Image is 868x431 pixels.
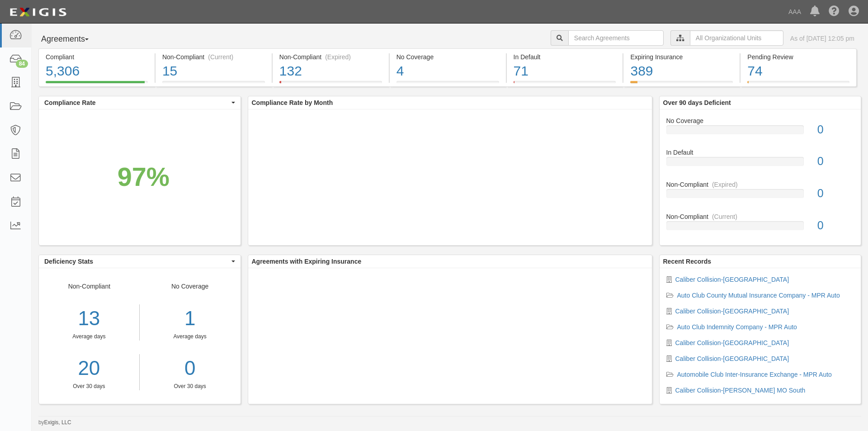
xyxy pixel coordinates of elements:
button: Compliance Rate [39,96,241,109]
a: In Default0 [666,148,854,180]
a: Caliber Collision-[GEOGRAPHIC_DATA] [675,276,789,283]
a: 20 [39,354,139,383]
div: Average days [146,333,234,341]
div: 1 [146,304,234,333]
div: No Coverage [396,52,499,62]
a: No Coverage4 [390,81,506,88]
b: Agreements with Expiring Insurance [252,258,362,265]
a: Non-Compliant(Current)15 [156,81,272,88]
div: 5,306 [46,62,148,81]
a: Non-Compliant(Expired)0 [666,180,854,212]
a: In Default71 [507,81,623,88]
a: Caliber Collision-[GEOGRAPHIC_DATA] [675,339,789,346]
input: Search Agreements [568,30,664,46]
input: All Organizational Units [690,30,783,46]
a: Auto Club County Mutual Insurance Company - MPR Auto [677,292,840,299]
div: (Current) [712,212,737,221]
button: Agreements [38,30,106,48]
div: As of [DATE] 12:05 pm [790,34,854,43]
div: 84 [16,60,28,68]
small: by [38,419,71,426]
div: 15 [162,62,265,81]
div: 0 [811,122,861,138]
div: Over 30 days [39,383,139,390]
div: 4 [396,62,499,81]
div: 0 [811,218,861,234]
div: No Coverage [660,116,861,125]
div: (Current) [208,52,233,62]
a: Non-Compliant(Expired)132 [273,81,389,88]
div: 132 [279,62,382,81]
div: 74 [747,62,849,81]
div: 389 [630,62,733,81]
a: Caliber Collision-[GEOGRAPHIC_DATA] [675,308,789,315]
div: Non-Compliant (Current) [162,52,265,62]
div: 0 [811,185,861,202]
div: Average days [39,333,139,341]
div: In Default [514,52,616,62]
div: Over 30 days [146,383,234,390]
div: Expiring Insurance [630,52,733,62]
div: Non-Compliant [660,180,861,189]
i: Help Center - Complianz [829,6,840,17]
a: Caliber Collision-[PERSON_NAME] MO South [675,387,806,394]
div: Compliant [46,52,148,62]
a: AAA [784,3,806,21]
div: Non-Compliant [39,282,140,390]
button: Deficiency Stats [39,255,241,268]
div: (Expired) [325,52,351,62]
div: 97% [118,158,170,195]
a: Non-Compliant(Current)0 [666,212,854,237]
div: 0 [811,153,861,170]
a: Pending Review74 [741,81,857,88]
a: Exigis, LLC [44,419,71,426]
div: Pending Review [747,52,849,62]
a: Auto Club Indemnity Company - MPR Auto [677,323,797,331]
a: 0 [146,354,234,383]
b: Compliance Rate by Month [252,99,333,106]
div: Non-Compliant (Expired) [279,52,382,62]
a: Automobile Club Inter-Insurance Exchange - MPR Auto [677,371,832,378]
b: Over 90 days Deficient [663,99,731,106]
a: Expiring Insurance389 [623,81,740,88]
span: Deficiency Stats [44,257,229,266]
a: Compliant5,306 [38,81,155,88]
div: Non-Compliant [660,212,861,221]
img: logo-5460c22ac91f19d4615b14bd174203de0afe785f0fc80cf4dbbc73dc1793850b.png [7,4,69,20]
div: 71 [514,62,616,81]
div: No Coverage [140,282,241,390]
a: No Coverage0 [666,116,854,148]
b: Recent Records [663,258,712,265]
div: In Default [660,148,861,157]
span: Compliance Rate [44,98,229,107]
a: Caliber Collision-[GEOGRAPHIC_DATA] [675,355,789,362]
div: 13 [39,304,139,333]
div: (Expired) [712,180,738,189]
